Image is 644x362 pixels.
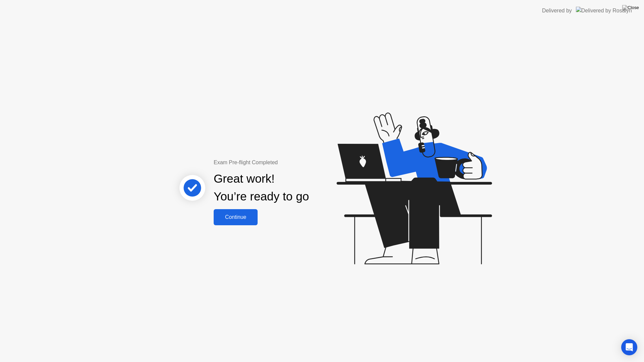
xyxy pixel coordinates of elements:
div: Exam Pre-flight Completed [214,159,352,167]
div: Open Intercom Messenger [621,339,637,355]
div: Continue [216,214,256,220]
img: Close [622,5,639,10]
button: Continue [214,209,258,225]
img: Delivered by Rosalyn [576,7,632,14]
div: Great work! You’re ready to go [214,170,309,205]
div: Delivered by [542,7,572,15]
